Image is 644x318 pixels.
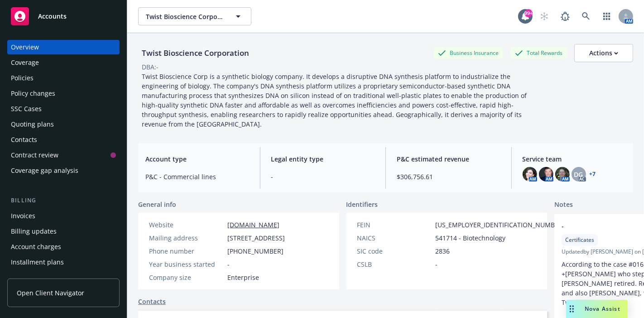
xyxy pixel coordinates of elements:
[7,71,120,85] a: Policies
[149,259,224,269] div: Year business started
[510,47,567,59] div: Total Rewards
[11,86,55,101] div: Policy changes
[524,9,533,17] div: 99+
[523,154,626,164] span: Service team
[577,7,595,25] a: Search
[357,246,432,256] div: SIC code
[357,220,432,230] div: FEIN
[142,62,159,72] div: DBA: -
[145,154,249,164] span: Account type
[142,72,529,128] span: Twist Bioscience Corp is a synthetic biology company. It develops a disruptive DNA synthesis plat...
[11,224,57,239] div: Billing updates
[436,259,438,269] span: -
[585,305,620,313] span: Nova Assist
[7,240,120,254] a: Account charges
[7,196,120,205] div: Billing
[397,154,500,164] span: P&C estimated revenue
[138,7,251,25] button: Twist Bioscience Corporation
[17,288,84,298] span: Open Client Navigator
[227,220,279,229] a: [DOMAIN_NAME]
[397,172,500,181] span: $306,756.61
[589,44,618,62] div: Actions
[555,167,570,181] img: photo
[227,246,284,256] span: [PHONE_NUMBER]
[556,7,574,25] a: Report a Bug
[346,200,378,209] span: Identifiers
[357,233,432,243] div: NAICS
[271,172,375,181] span: -
[436,233,506,243] span: 541714 - Biotechnology
[7,148,120,162] a: Contract review
[598,7,616,25] a: Switch app
[7,4,120,29] a: Accounts
[149,220,224,230] div: Website
[11,55,39,70] div: Coverage
[590,171,596,177] a: +7
[574,170,583,179] span: DG
[7,102,120,116] a: SSC Cases
[149,233,224,243] div: Mailing address
[436,246,450,256] span: 2836
[433,47,503,59] div: Business Insurance
[554,200,573,210] span: Notes
[227,273,259,282] span: Enterprise
[38,13,67,20] span: Accounts
[146,12,224,21] span: Twist Bioscience Corporation
[11,102,42,116] div: SSC Cases
[7,86,120,101] a: Policy changes
[7,40,120,54] a: Overview
[11,148,58,162] div: Contract review
[7,209,120,223] a: Invoices
[539,167,553,181] img: photo
[7,255,120,269] a: Installment plans
[357,259,432,269] div: CSLB
[11,40,39,54] div: Overview
[566,300,577,318] div: Drag to move
[535,7,553,25] a: Start snowing
[145,172,249,181] span: P&C - Commercial lines
[138,47,253,59] div: Twist Bioscience Corporation
[11,255,64,269] div: Installment plans
[11,209,35,223] div: Invoices
[11,71,34,85] div: Policies
[149,246,224,256] div: Phone number
[436,220,565,230] span: [US_EMPLOYER_IDENTIFICATION_NUMBER]
[7,163,120,178] a: Coverage gap analysis
[566,300,628,318] button: Nova Assist
[7,55,120,70] a: Coverage
[227,233,285,243] span: [STREET_ADDRESS]
[227,259,230,269] span: -
[138,297,166,306] a: Contacts
[565,236,594,244] span: Certificates
[271,154,375,164] span: Legal entity type
[11,117,54,132] div: Quoting plans
[7,117,120,132] a: Quoting plans
[11,240,61,254] div: Account charges
[138,200,176,209] span: General info
[11,132,37,147] div: Contacts
[149,273,224,282] div: Company size
[11,163,78,178] div: Coverage gap analysis
[574,44,633,62] button: Actions
[7,224,120,239] a: Billing updates
[523,167,537,181] img: photo
[7,132,120,147] a: Contacts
